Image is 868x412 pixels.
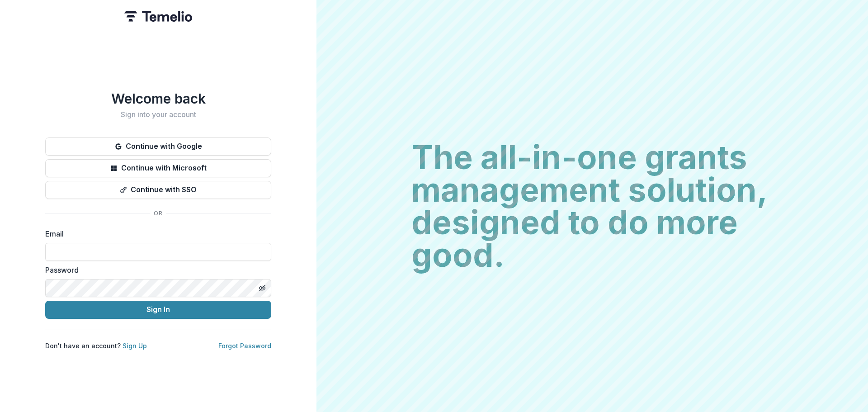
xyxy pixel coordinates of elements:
h2: Sign into your account [45,110,271,119]
button: Toggle password visibility [255,281,269,295]
a: Sign Up [123,342,147,350]
label: Password [45,265,266,275]
button: Continue with Google [45,137,271,156]
button: Continue with SSO [45,181,271,199]
label: Email [45,228,266,239]
p: Don't have an account? [45,341,147,350]
button: Continue with Microsoft [45,159,271,177]
h1: Welcome back [45,90,271,107]
img: Temelio [124,11,192,22]
button: Sign In [45,301,271,319]
a: Forgot Password [218,342,271,350]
